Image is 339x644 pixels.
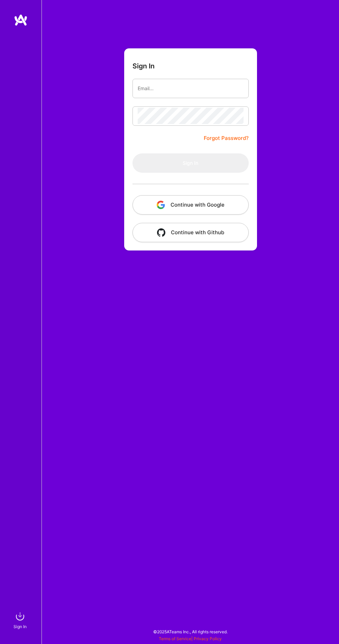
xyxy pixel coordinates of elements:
[15,609,27,630] a: sign inSign In
[13,609,27,623] img: sign in
[132,195,249,215] button: Continue with Google
[159,636,191,641] a: Terms of Service
[204,134,249,142] a: Forgot Password?
[157,228,165,237] img: icon
[13,623,27,630] div: Sign In
[14,14,28,26] img: logo
[138,80,244,97] input: Email...
[42,623,339,641] div: © 2025 ATeams Inc., All rights reserved.
[132,223,249,242] button: Continue with Github
[194,636,222,641] a: Privacy Policy
[159,636,222,641] span: |
[157,201,165,209] img: icon
[132,153,249,173] button: Sign In
[132,62,155,70] h3: Sign In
